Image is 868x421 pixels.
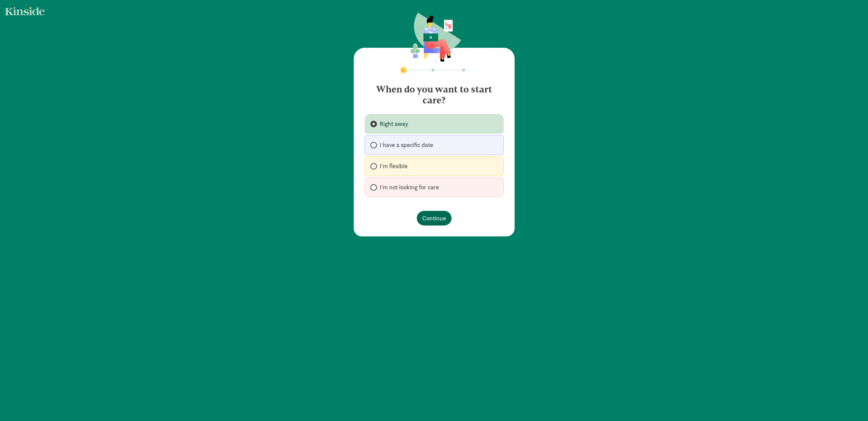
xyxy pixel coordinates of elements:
[417,211,452,226] button: Continue
[380,183,439,191] span: I’m not looking for care
[380,120,408,128] span: Right away
[380,162,408,170] span: I'm flexible
[380,141,433,149] span: I have a specific date
[365,78,504,106] h4: When do you want to start care?
[422,214,446,223] span: Continue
